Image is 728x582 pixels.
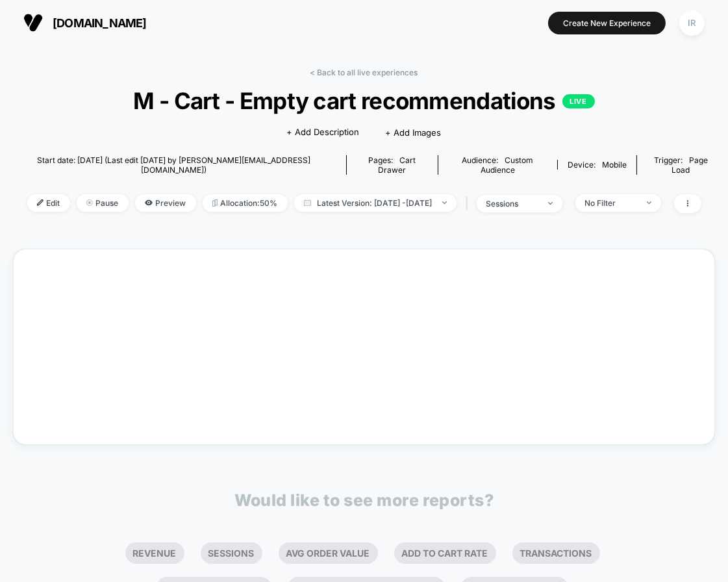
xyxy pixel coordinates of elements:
a: < Back to all live experiences [310,68,418,77]
button: Create New Experience [548,12,666,34]
img: end [548,202,553,205]
li: Transactions [512,542,600,564]
li: Revenue [125,542,184,564]
span: Preview [135,194,196,212]
span: + Add Description [287,126,360,139]
img: edit [37,199,44,206]
span: [DOMAIN_NAME] [53,16,147,30]
li: Sessions [201,542,262,564]
img: rebalance [212,199,218,207]
button: [DOMAIN_NAME] [19,12,151,33]
p: LIVE [562,94,595,108]
span: Edit [27,194,70,212]
p: Would like to see more reports? [234,490,494,510]
span: Device: [557,160,636,170]
li: Avg Order Value [279,542,378,564]
img: Visually logo [23,13,43,32]
li: Add To Cart Rate [394,542,496,564]
img: end [86,199,93,206]
span: Latest Version: [DATE] - [DATE] [294,194,457,212]
span: Custom Audience [481,155,534,175]
div: Audience: [448,155,547,175]
span: Pause [77,194,129,212]
span: Allocation: 50% [203,194,288,212]
span: + Add Images [386,127,442,138]
button: IR [675,10,709,36]
span: mobile [602,160,627,170]
img: calendar [304,199,311,206]
span: cart drawer [378,155,416,175]
img: end [647,201,651,204]
div: No Filter [585,198,637,208]
span: Start date: [DATE] (Last edit [DATE] by [PERSON_NAME][EMAIL_ADDRESS][DOMAIN_NAME]) [13,155,334,175]
div: Pages: [357,155,428,175]
div: IR [679,10,705,36]
span: | [463,194,477,213]
div: Trigger: [647,155,715,175]
span: M - Cart - Empty cart recommendations [48,87,680,114]
img: end [442,201,447,204]
span: Page Load [672,155,708,175]
div: sessions [486,199,538,209]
